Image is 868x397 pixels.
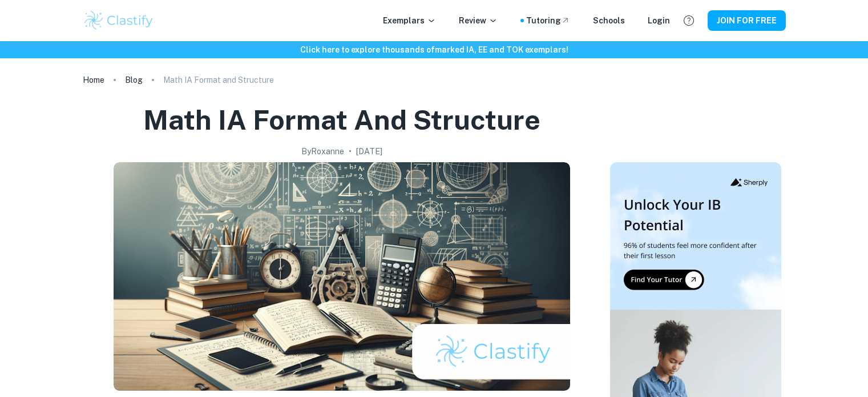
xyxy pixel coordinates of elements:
[679,11,699,30] button: Help and Feedback
[83,9,155,32] img: Clastify logo
[593,14,625,27] a: Schools
[459,14,498,27] p: Review
[708,10,786,31] button: JOIN FOR FREE
[349,145,352,158] p: •
[648,14,670,27] a: Login
[143,102,540,138] h1: Math IA Format and Structure
[125,72,143,88] a: Blog
[526,14,570,27] a: Tutoring
[301,145,344,158] h2: By Roxanne
[163,74,274,86] p: Math IA Format and Structure
[114,162,570,391] img: Math IA Format and Structure cover image
[83,72,104,88] a: Home
[356,145,382,158] h2: [DATE]
[383,14,436,27] p: Exemplars
[2,43,866,56] h6: Click here to explore thousands of marked IA, EE and TOK exemplars !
